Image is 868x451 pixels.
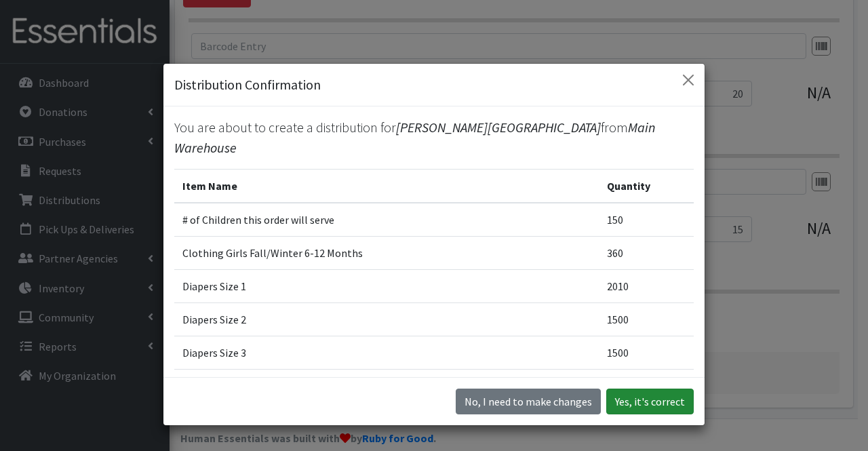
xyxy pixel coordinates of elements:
[174,270,599,303] td: Diapers Size 1
[599,303,694,336] td: 1500
[599,237,694,270] td: 360
[599,270,694,303] td: 2010
[599,336,694,370] td: 1500
[174,336,599,370] td: Diapers Size 3
[606,389,694,414] button: Yes, it's correct
[174,170,599,203] th: Item Name
[174,237,599,270] td: Clothing Girls Fall/Winter 6-12 Months
[174,117,694,158] p: You are about to create a distribution for from
[599,203,694,237] td: 150
[174,75,321,95] h5: Distribution Confirmation
[599,370,694,403] td: 1500
[174,370,599,403] td: Diapers Size 4
[174,303,599,336] td: Diapers Size 2
[174,203,599,237] td: # of Children this order will serve
[599,170,694,203] th: Quantity
[396,119,601,136] span: [PERSON_NAME][GEOGRAPHIC_DATA]
[677,69,699,91] button: Close
[456,389,601,414] button: No I need to make changes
